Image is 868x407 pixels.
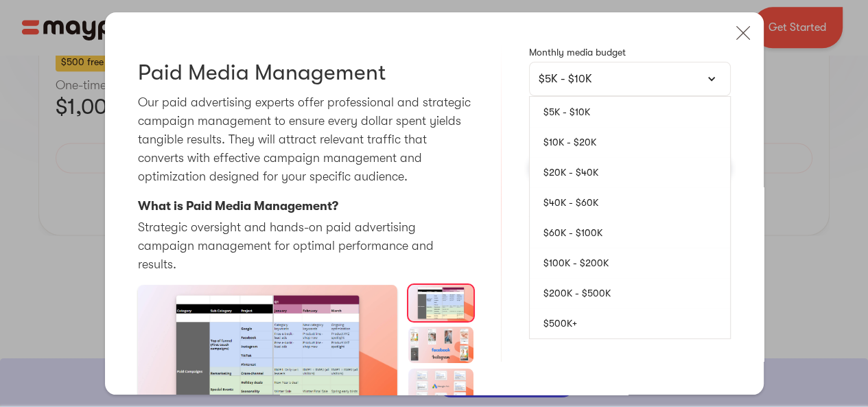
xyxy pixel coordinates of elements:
[138,197,338,216] p: What is Paid Media Management?
[530,248,730,278] a: $100K - $200K
[539,71,721,87] div: $5K - $10K
[529,62,731,96] div: $5K - $10K
[529,45,731,59] p: Monthly media budget
[530,187,730,218] a: $40K - $60K
[138,59,386,86] h3: Paid Media Management
[530,278,730,308] a: $200K - $500K
[138,218,473,274] p: Strategic oversight and hands-on paid advertising campaign management for optimal performance and...
[529,96,731,339] nav: $5K - $10K
[530,218,730,248] a: $60K - $100K
[530,157,730,187] a: $20K - $40K
[530,97,730,127] a: $5K - $10K
[138,93,473,186] p: Our paid advertising experts offer professional and strategic campaign management to ensure every...
[530,127,730,157] a: $10K - $20K
[530,308,730,338] a: $500K+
